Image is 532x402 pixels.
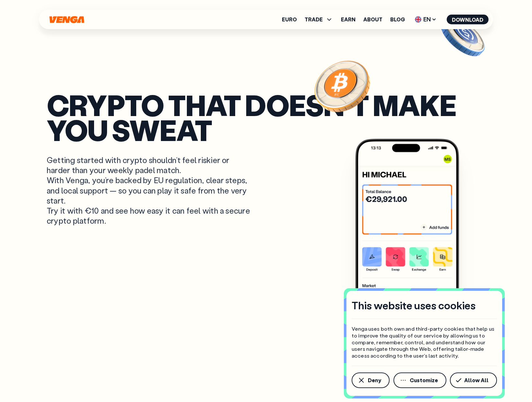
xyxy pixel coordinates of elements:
img: USDC coin [440,13,486,60]
a: About [363,17,382,22]
span: Allow All [464,378,489,383]
img: Venga app main [355,139,459,356]
span: TRADE [305,16,333,23]
p: Getting started with crypto shouldn’t feel riskier or harder than your weekly padel match. With V... [47,155,252,226]
span: Deny [368,378,381,383]
button: Deny [352,372,390,388]
a: Earn [341,17,356,22]
span: Customize [410,378,438,383]
span: EN [413,14,439,25]
svg: Home [49,16,85,23]
button: Download [447,15,489,24]
button: Allow All [450,372,497,388]
h4: This website uses cookies [352,299,476,312]
span: TRADE [305,17,323,22]
img: flag-uk [415,16,421,23]
img: Bitcoin [313,57,371,115]
a: Blog [390,17,405,22]
button: Customize [393,372,446,388]
p: Crypto that doesn’t make you sweat [47,92,485,142]
p: Venga uses both own and third-party cookies that help us to improve the quality of our service by... [352,325,497,359]
a: Euro [282,17,297,22]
